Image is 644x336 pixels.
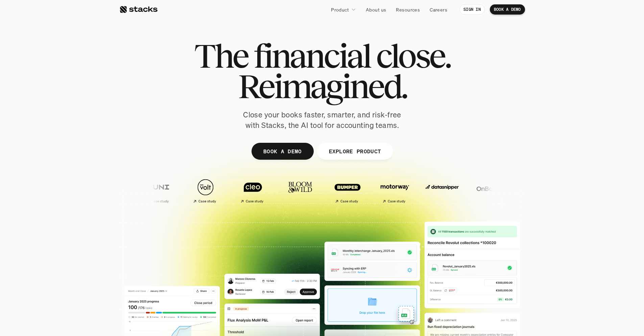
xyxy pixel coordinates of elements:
a: BOOK A DEMO [490,4,525,15]
a: Case study [326,175,369,206]
h2: Case study [198,199,216,203]
a: BOOK A DEMO [251,143,313,160]
p: Resources [396,6,420,13]
p: About us [366,6,386,13]
a: Case study [136,175,180,206]
a: Resources [392,3,424,16]
span: Reimagined. [238,71,406,102]
h2: Case study [151,199,169,203]
h2: Case study [245,199,263,203]
span: close. [376,41,450,71]
h2: Case study [340,199,358,203]
p: Product [331,6,349,13]
p: SIGN IN [463,7,481,12]
p: Careers [430,6,447,13]
a: Case study [231,175,275,206]
a: Case study [373,175,417,206]
p: BOOK A DEMO [494,7,521,12]
a: SIGN IN [459,4,485,15]
p: Close your books faster, smarter, and risk-free with Stacks, the AI tool for accounting teams. [238,110,407,131]
a: About us [362,3,390,16]
p: EXPLORE PRODUCT [329,146,381,156]
a: EXPLORE PRODUCT [317,143,393,160]
a: Careers [426,3,451,16]
a: Case study [184,175,228,206]
p: BOOK A DEMO [263,146,302,156]
h2: Case study [387,199,405,203]
span: financial [254,41,370,71]
span: The [194,41,248,71]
